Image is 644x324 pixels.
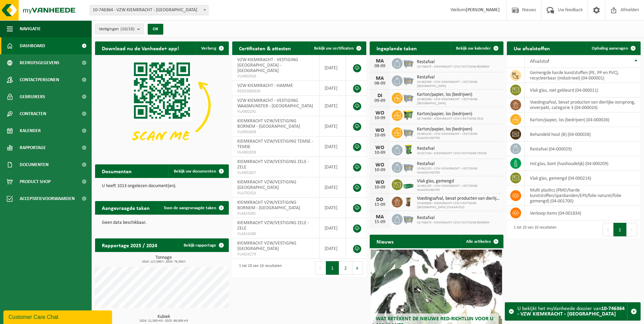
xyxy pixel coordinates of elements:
span: VZW KIEMKRACHT - HAMME [237,83,293,88]
div: MA [373,58,387,64]
p: Geen data beschikbaar. [102,220,222,225]
span: KIEMKRACHT VZW/VESTIGING [GEOGRAPHIC_DATA] [237,180,296,190]
div: WO [373,128,387,133]
span: KIEMKRACHT VZW/VESTIGING TEMSE - TEMSE [237,139,313,149]
img: WB-2500-GAL-GY-01 [403,74,414,86]
div: WO [373,110,387,116]
span: 10-982599 - VZW KIEMKRACHT - VESTIGING [GEOGRAPHIC_DATA] [417,80,500,88]
div: 10-09 [373,116,387,121]
span: KIEMKRACHT VZW/VESTIGING ZELE - ZELE [237,220,309,231]
td: vlak glas, niet gekleurd (04-000011) [525,83,641,97]
span: Gebruikers [20,88,45,105]
span: 10-746364 - VZW KIEMKRACHT - HAMME [90,5,208,15]
span: 10-961233 - VZW KIEMKRACHT - VESTIGING WAASMUNSTER [417,132,500,140]
h2: Documenten [95,164,139,178]
button: Verberg [196,41,228,55]
td: [DATE] [319,81,346,96]
div: DI [373,93,387,98]
span: Bekijk uw certificaten [314,46,354,51]
span: Dashboard [20,37,45,54]
div: 11-09 [373,202,387,207]
span: Karton/papier, los (bedrijven) [417,111,483,117]
td: [DATE] [319,198,346,218]
img: WB-2500-GAL-GY-01 [403,161,414,173]
span: VLA901859 [237,150,314,155]
td: [DATE] [319,137,346,157]
img: WB-2500-GAL-GY-04 [403,213,414,224]
td: karton/papier, los (bedrijven) (04-000026) [525,112,641,127]
div: 08-09 [373,64,387,69]
span: VZW KIEMKRACHT - VESTIGING WAASMUNSTER - [GEOGRAPHIC_DATA] [237,98,313,109]
span: Restafval [417,215,490,221]
button: 1 [613,223,627,236]
div: MA [373,76,387,81]
button: 1 [326,261,339,275]
span: 10-746364 - VZW KIEMKRACHT - HAMME [90,5,208,15]
img: WB-0140-HPE-BN-01 [403,196,414,207]
span: KIEMKRACHT VZW/VESTIGING BORNEM - [GEOGRAPHIC_DATA] [237,119,300,129]
span: Navigatie [20,20,41,37]
span: Restafval [417,75,500,80]
a: Bekijk uw documenten [168,164,228,178]
span: VLA616281 [237,211,314,216]
div: WO [373,180,387,185]
span: 10-817154 - KIEMKRACHT VZW/VESTIGING TEMSE [417,151,487,156]
div: 15-09 [373,220,387,224]
span: Bedrijfsgegevens [20,54,59,71]
td: [DATE] [319,96,346,116]
span: Voedingsafval, bevat producten van dierlijke oorsprong, onverpakt, categorie 3 [417,196,500,201]
td: behandeld hout (B) (04-000028) [525,127,641,142]
td: [DATE] [319,218,346,238]
button: 2 [339,261,352,275]
td: [DATE] [319,55,346,81]
td: voedingsafval, bevat producten van dierlijke oorsprong, onverpakt, categorie 3 (04-000024) [525,97,641,112]
td: [DATE] [319,238,346,259]
span: Bekijk uw documenten [174,169,216,174]
span: VLA616280 [237,231,314,237]
td: [DATE] [319,177,346,198]
span: VLA616279 [237,252,314,257]
h2: Download nu de Vanheede+ app! [95,41,186,55]
span: VLA901857 [237,170,314,176]
div: U bekijkt het myVanheede dossier van [517,303,627,320]
a: Toon de aangevraagde taken [158,201,228,215]
span: 10-746475 - KIEMKRACHT VZW/VESTIGING BORNEM [417,65,490,69]
span: Contracten [20,105,46,122]
span: Verberg [201,46,216,51]
span: Product Shop [20,173,51,190]
h2: Rapportage 2025 / 2024 [95,238,164,252]
span: Vlak glas, gemengd [417,179,500,184]
button: Previous [603,223,613,236]
span: Karton/papier, los (bedrijven) [417,127,500,132]
h2: Certificaten & attesten [232,41,298,55]
span: 10-961233 - VZW KIEMKRACHT - VESTIGING WAASMUNSTER [417,167,500,175]
button: Next [352,261,363,275]
span: VLA702323 [237,191,314,196]
h3: Tonnage [98,255,229,264]
div: WO [373,162,387,168]
span: Karton/papier, los (bedrijven) [417,92,500,97]
div: 10-09 [373,168,387,173]
button: Previous [315,261,326,275]
a: Bekijk rapportage [178,238,228,252]
a: Alle artikelen [461,235,503,248]
span: Toon de aangevraagde taken [164,206,216,210]
span: 10-828839 - KIEMKRACHT VZW/VESTIGING [GEOGRAPHIC_DATA] ZWAARVELD [417,201,500,210]
img: WB-2500-GAL-GY-01 [403,92,414,103]
td: [DATE] [319,157,346,177]
div: DO [373,197,387,202]
h2: Uw afvalstoffen [507,41,557,55]
span: Kalender [20,122,41,139]
p: U heeft 1013 ongelezen document(en). [102,184,222,188]
span: RED25005020 [237,89,314,94]
td: multi plastics (PMD/harde kunststoffen/spanbanden/EPS/folie naturel/folie gemengd) (04-001700) [525,185,641,206]
span: 2024: 127,090 t - 2025: 76,504 t [98,260,229,264]
img: WB-1100-HPE-GN-50 [403,109,414,121]
span: 10-746475 - KIEMKRACHT VZW/VESTIGING BORNEM [417,221,490,225]
td: hol glas, bont (huishoudelijk) (04-000209) [525,156,641,171]
img: WB-2500-GAL-GY-04 [403,57,414,69]
img: Download de VHEPlus App [95,55,229,156]
span: Afvalstof [530,59,549,64]
img: WB-0240-HPE-GN-50 [403,144,414,155]
span: 10-961233 - VZW KIEMKRACHT - VESTIGING WAASMUNSTER [417,184,500,192]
